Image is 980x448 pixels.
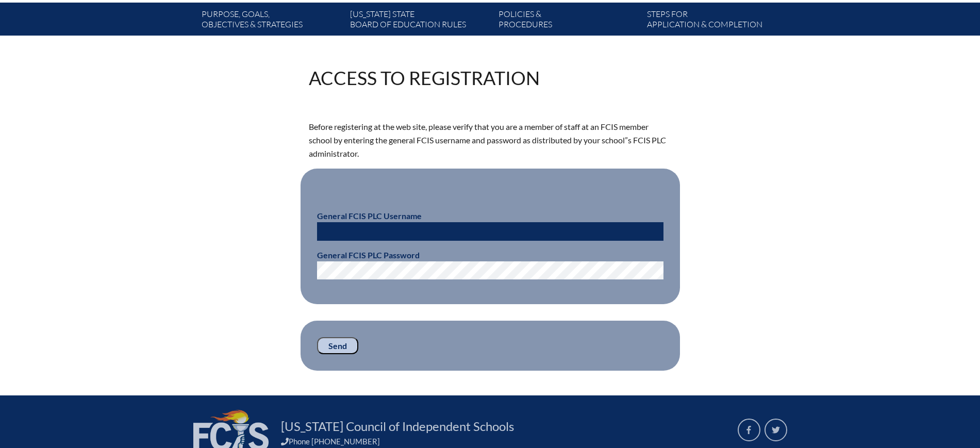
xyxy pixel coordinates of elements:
[346,7,494,36] a: [US_STATE] StateBoard of Education rules
[309,120,672,160] p: Before registering at the web site, please verify that you are a member of staff at an FCIS membe...
[643,7,791,36] a: Steps forapplication & completion
[494,7,643,36] a: Policies &Procedures
[317,337,358,355] input: Send
[281,437,725,446] div: Phone [PHONE_NUMBER]
[277,418,518,435] a: [US_STATE] Council of Independent Schools
[197,7,346,36] a: Purpose, goals,objectives & strategies
[309,69,540,87] h1: Access to Registration
[317,250,420,260] b: General FCIS PLC Password
[317,211,422,221] b: General FCIS PLC Username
